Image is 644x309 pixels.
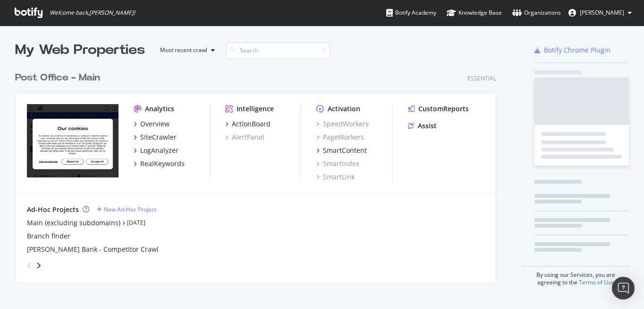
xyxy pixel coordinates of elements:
div: Essential [467,74,496,82]
div: Botify Chrome Plugin [544,45,610,55]
button: Most recent crawl [153,43,219,58]
a: SmartContent [316,146,367,155]
a: [PERSON_NAME] Bank - Competitor Crawl [27,245,159,254]
a: Overview [134,119,169,129]
div: My Web Properties [15,41,145,60]
div: Organizations [512,8,561,18]
a: New Ad-Hoc Project [97,205,156,213]
a: [DATE] [127,219,145,227]
button: [PERSON_NAME] [561,5,639,20]
div: angle-right [35,261,42,270]
a: CustomReports [408,104,469,114]
img: *postoffice.co.uk [27,104,119,177]
a: ActionBoard [225,119,271,129]
div: LogAnalyzer [140,146,178,155]
div: CustomReports [418,104,469,114]
a: Assist [408,121,437,131]
div: Botify Academy [386,8,436,18]
a: SmartLink [316,172,355,182]
a: AlertPanel [225,132,264,142]
div: New Ad-Hoc Project [104,205,156,213]
span: Camilo Ramirez [580,9,624,17]
div: Open Intercom Messenger [612,277,635,300]
div: Post Office - Main [15,71,100,85]
a: Post Office - Main [15,71,104,85]
a: SmartIndex [316,159,359,168]
div: Overview [140,119,169,129]
div: grid [15,60,504,282]
div: angle-left [23,258,35,273]
a: Main (excluding subdomains) [27,218,120,228]
div: SiteCrawler [140,132,177,142]
a: PageWorkers [316,132,364,142]
div: Ad-Hoc Projects [27,205,79,214]
div: Assist [418,121,437,131]
input: Search [226,42,330,59]
div: SmartContent [323,146,367,155]
a: SiteCrawler [134,132,177,142]
a: LogAnalyzer [134,146,178,155]
div: ActionBoard [232,119,271,129]
a: Terms of Use [579,278,614,286]
div: Activation [328,104,360,114]
a: Branch finder [27,231,70,241]
div: Knowledge Base [447,8,502,18]
div: Intelligence [237,104,274,114]
a: SpeedWorkers [316,119,369,129]
a: RealKeywords [134,159,185,168]
div: Most recent crawl [160,47,207,53]
div: RealKeywords [140,159,185,168]
div: By using our Services, you are agreeing to the [523,266,629,286]
a: Botify Chrome Plugin [534,45,610,55]
div: Analytics [145,104,174,114]
span: Welcome back, [PERSON_NAME] ! [50,9,135,17]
